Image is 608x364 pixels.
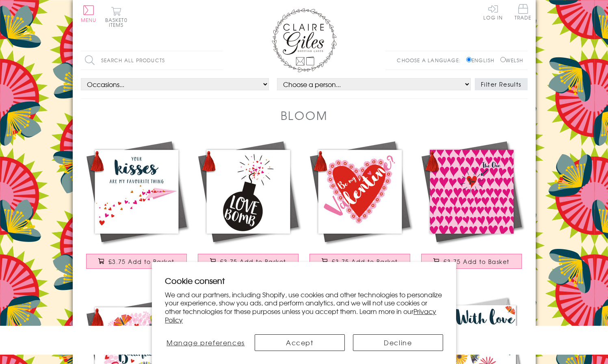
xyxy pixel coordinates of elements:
[81,136,193,277] a: Valentine's Day Card, Paper Plane Kisses, Embellished with a colourful tassel £3.75 Add to Basket
[421,254,522,269] button: £3.75 Add to Basket
[255,334,345,351] button: Accept
[515,4,532,20] span: Trade
[353,334,443,351] button: Decline
[105,7,128,27] button: Basket0 items
[416,136,528,277] a: Valentine's Day Card, Hearts Background, Embellished with a colourful tassel £3.75 Add to Basket
[165,334,246,351] button: Manage preferences
[220,257,286,266] span: £3.75 Add to Basket
[108,257,175,266] span: £3.75 Add to Basket
[466,57,498,64] label: English
[165,290,443,324] p: We and our partners, including Shopify, use cookies and other technologies to personalize your ex...
[165,306,436,325] a: Privacy Policy
[198,254,299,269] button: £3.75 Add to Basket
[272,8,337,72] img: Claire Giles Greetings Cards
[466,57,472,62] input: English
[483,4,503,20] a: Log In
[193,136,304,248] img: Valentine's Day Card, Bomb, Love Bomb, Embellished with a colourful tassel
[475,78,528,90] button: Filter Results
[109,16,128,28] span: 0 items
[281,107,328,124] h1: Bloom
[500,57,524,64] label: Welsh
[81,5,97,22] button: Menu
[167,338,245,347] span: Manage preferences
[81,16,97,24] span: Menu
[81,136,193,248] img: Valentine's Day Card, Paper Plane Kisses, Embellished with a colourful tassel
[165,275,443,286] h2: Cookie consent
[81,51,223,70] input: Search all products
[332,257,398,266] span: £3.75 Add to Basket
[500,57,506,62] input: Welsh
[416,136,528,248] img: Valentine's Day Card, Hearts Background, Embellished with a colourful tassel
[309,254,410,269] button: £3.75 Add to Basket
[397,57,465,64] p: Choose a language:
[86,254,187,269] button: £3.75 Add to Basket
[304,136,416,277] a: Valentine's Day Card, Heart with Flowers, Embellished with a colourful tassel £3.75 Add to Basket
[304,136,416,248] img: Valentine's Day Card, Heart with Flowers, Embellished with a colourful tassel
[515,4,532,22] a: Trade
[193,136,304,277] a: Valentine's Day Card, Bomb, Love Bomb, Embellished with a colourful tassel £3.75 Add to Basket
[444,257,510,266] span: £3.75 Add to Basket
[215,51,223,70] input: Search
